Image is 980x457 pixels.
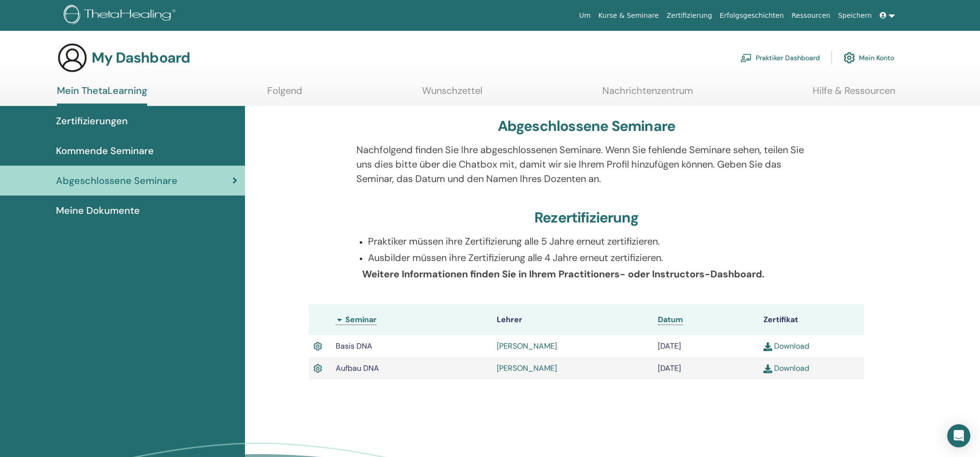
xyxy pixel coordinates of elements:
[362,268,764,280] b: Weitere Informationen finden Sie in Ihrem Practitioners- oder Instructors-Dashboard.
[658,314,683,325] a: Datum
[267,85,302,104] a: Folgend
[763,363,809,373] a: Download
[740,47,820,68] a: Praktiker Dashboard
[844,50,855,66] img: cog.svg
[56,203,140,218] span: Meine Dokumente
[497,341,557,351] a: [PERSON_NAME]
[759,304,864,335] th: Zertifikat
[658,314,683,325] span: Datum
[56,114,128,128] span: Zertifizierungen
[64,5,179,26] img: logo.png
[763,341,809,351] a: Download
[492,304,653,335] th: Lehrer
[740,53,752,62] img: chalkboard-teacher.svg
[663,7,716,25] a: Zertifizierung
[653,357,759,379] td: [DATE]
[602,85,693,104] a: Nachrichtenzentrum
[57,42,88,73] img: generic-user-icon.jpg
[368,250,817,265] p: Ausbilder müssen ihre Zertifizierung alle 4 Jahre erneut zertifizieren.
[313,340,322,353] img: Active Certificate
[56,173,177,188] span: Abgeschlossene Seminare
[834,7,876,25] a: Speichern
[813,85,895,104] a: Hilfe & Ressourcen
[534,209,639,226] h3: Rezertifizierung
[57,85,147,106] a: Mein ThetaLearning
[313,362,322,375] img: Active Certificate
[498,118,676,135] h3: Abgeschlossene Seminare
[336,363,379,373] span: Aufbau DNA
[763,365,772,373] img: download.svg
[595,7,663,25] a: Kurse & Seminare
[653,335,759,357] td: [DATE]
[788,7,834,25] a: Ressourcen
[92,49,190,66] h3: My Dashboard
[368,234,817,248] p: Praktiker müssen ihre Zertifizierung alle 5 Jahre erneut zertifizieren.
[575,7,595,25] a: Um
[947,424,970,447] div: Open Intercom Messenger
[56,144,154,158] span: Kommende Seminare
[844,47,894,68] a: Mein Konto
[763,342,772,351] img: download.svg
[422,85,482,104] a: Wunschzettel
[336,341,372,351] span: Basis DNA
[497,363,557,373] a: [PERSON_NAME]
[716,7,788,25] a: Erfolgsgeschichten
[356,143,817,186] p: Nachfolgend finden Sie Ihre abgeschlossenen Seminare. Wenn Sie fehlende Seminare sehen, teilen Si...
